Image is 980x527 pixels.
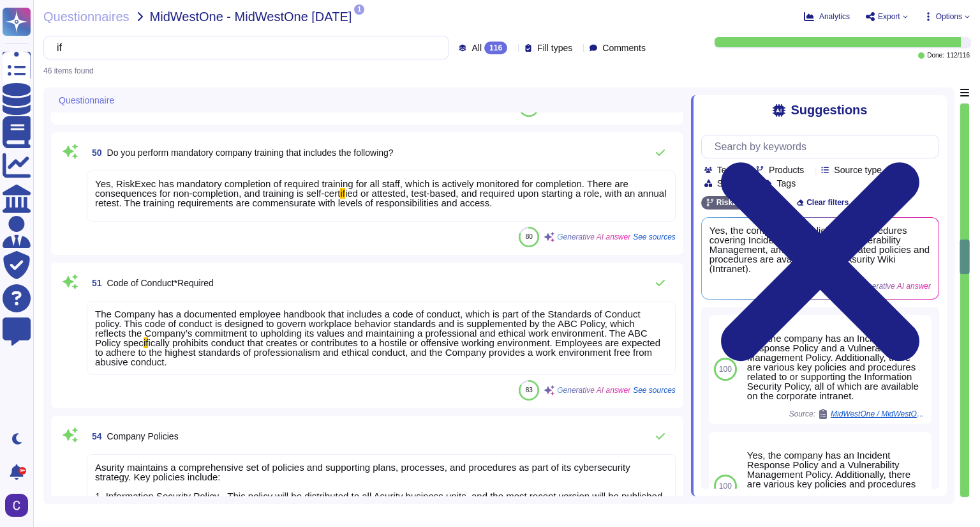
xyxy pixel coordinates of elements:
mark: if [144,337,149,348]
div: 116 [484,42,507,54]
span: Analytics [819,13,850,20]
img: user [5,494,28,517]
span: ically prohibits conduct that creates or contributes to a hostile or offensive working environmen... [95,337,660,367]
span: 1 [354,4,364,15]
input: Search by keywords [50,36,436,59]
span: Export [878,13,900,20]
button: Analytics [804,11,850,22]
span: Generative AI answer [557,233,630,241]
span: 51 [87,279,102,287]
button: user [3,491,37,519]
div: Yes, the company has an Incident Response Policy and a Vulnerability Management Policy. Additiona... [747,450,926,517]
mark: if [340,188,345,199]
span: Generative AI answer [557,386,630,394]
span: Comments [602,43,646,52]
span: Questionnaire [59,96,114,105]
span: See sources [633,386,676,394]
span: Company Policies [107,431,179,441]
span: Questionnaires [43,10,130,23]
span: 54 [87,432,102,441]
span: Done: [927,52,944,59]
span: 83 [526,386,533,393]
span: All [471,43,482,52]
span: Yes, RiskExec has mandatory completion of required training for all staff, which is actively moni... [95,178,628,199]
span: Options [936,13,962,20]
span: Do you perform mandatory company training that includes the following? [107,148,394,158]
span: See sources [633,233,676,241]
div: 46 items found [43,67,94,75]
span: Code of Conduct*Required [107,278,214,288]
span: 80 [526,233,533,240]
span: 112 / 116 [947,52,970,59]
span: ied or attested, test-based, and required upon starting a role, with an annual retest. The traini... [95,188,667,208]
input: Search by keywords [708,135,939,158]
span: Fill types [537,43,572,52]
span: 100 [719,365,732,373]
span: MidWestOne - MidWestOne [DATE] [150,10,352,23]
span: The Company has a documented employee handbook that includes a code of conduct, which is part of ... [95,309,648,348]
span: 100 [719,482,732,490]
div: 9+ [19,467,26,475]
span: 50 [87,148,102,157]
